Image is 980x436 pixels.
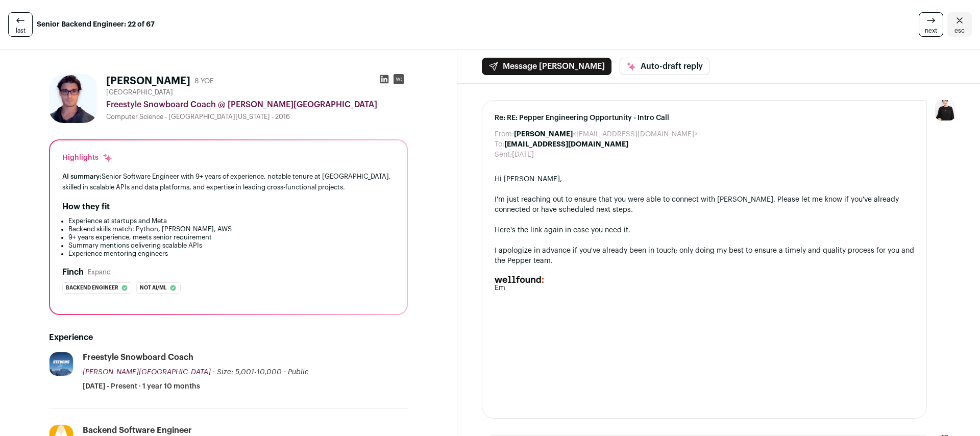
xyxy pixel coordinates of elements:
[620,58,709,75] button: Auto-draft reply
[106,88,173,96] span: [GEOGRAPHIC_DATA]
[512,150,534,160] dd: [DATE]
[288,369,309,376] span: Public
[62,153,113,163] div: Highlights
[495,276,544,283] img: AD_4nXd8mXtZXxLy6BW5oWOQUNxoLssU3evVOmElcTYOe9Q6vZR7bHgrarcpre-H0wWTlvQlXrfX4cJrmfo1PaFpYlo0O_KYH...
[140,283,167,293] span: Not ai/ml
[935,100,955,120] img: 9240684-medium_jpg
[194,76,214,86] div: 8 YOE
[495,129,514,139] dt: From:
[495,195,914,215] div: I'm just reaching out to ensure that you were able to connect with [PERSON_NAME]. Please let me k...
[514,131,573,138] b: [PERSON_NAME]
[68,233,395,241] li: 9+ years experience, meets senior requirement
[106,99,408,111] div: Freestyle Snowboard Coach @ [PERSON_NAME][GEOGRAPHIC_DATA]
[83,352,193,363] div: Freestyle Snowboard Coach
[62,201,110,213] h2: How they fit
[106,113,408,121] div: Computer Science - [GEOGRAPHIC_DATA][US_STATE] - 2016
[514,129,698,139] dd: <[EMAIL_ADDRESS][DOMAIN_NAME]>
[49,331,408,344] h2: Experience
[482,58,611,75] button: Message [PERSON_NAME]
[68,241,395,250] li: Summary mentions delivering scalable APIs
[495,227,630,234] a: Here's the link again in case you need it.
[62,173,102,180] span: AI summary:
[68,225,395,233] li: Backend skills match: Python, [PERSON_NAME], AWS
[495,113,914,123] span: Re: RE: Pepper Engineering Opportunity - Intro Call
[62,266,84,278] h2: Finch
[83,381,200,392] span: [DATE] - Present · 1 year 10 months
[495,246,914,266] div: I apologize in advance if you've already been in touch; only doing my best to ensure a timely and...
[495,150,512,160] dt: Sent:
[495,283,914,293] div: Em
[62,171,395,192] div: Senior Software Engineer with 9+ years of experience, notable tenure at [GEOGRAPHIC_DATA], skille...
[213,369,282,376] span: · Size: 5,001-10,000
[16,27,26,35] span: last
[8,12,33,37] a: last
[68,217,395,225] li: Experience at startups and Meta
[954,27,965,35] span: esc
[83,369,211,376] span: [PERSON_NAME][GEOGRAPHIC_DATA]
[68,250,395,258] li: Experience mentoring engineers
[37,19,155,30] strong: Senior Backend Engineer: 22 of 67
[83,425,192,436] div: Backend Software Engineer
[504,141,628,148] b: [EMAIL_ADDRESS][DOMAIN_NAME]
[284,367,286,377] span: ·
[88,268,111,276] button: Expand
[919,12,943,37] a: next
[49,74,98,123] img: 28f4c8e0ac210dced95e4dfc69bed5c53b39fbd91029dc331a4e59c8275175a3
[50,352,73,376] img: 2b5252d50b2ce7a2dbe29504dd4a71a76b34298701daa78a58baac693309bc49.jpg
[106,74,190,88] h1: [PERSON_NAME]
[495,174,914,184] div: Hi [PERSON_NAME],
[66,283,118,293] span: Backend engineer
[925,27,937,35] span: next
[947,12,972,37] a: Close
[495,139,504,150] dt: To:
